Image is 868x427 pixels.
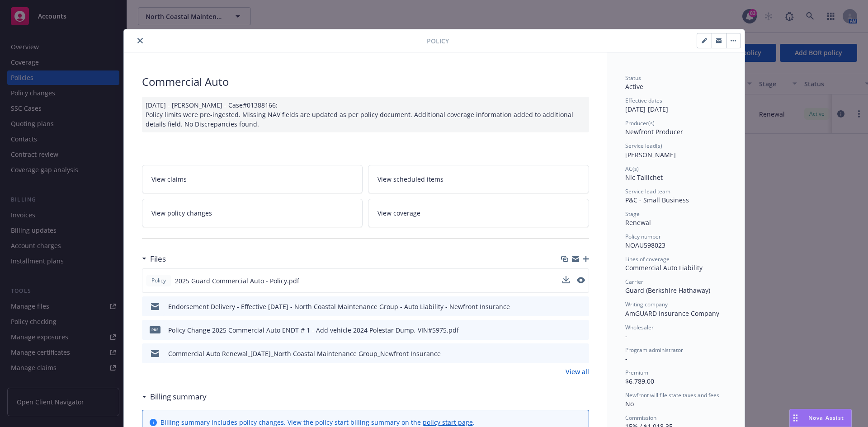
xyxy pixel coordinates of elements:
[160,418,475,427] div: Billing summary includes policy changes. View the policy start billing summary on the .
[377,174,443,184] span: View scheduled items
[423,418,473,427] a: policy start page
[625,346,683,354] span: Program administrator
[577,325,585,335] button: preview file
[566,367,589,376] a: View all
[625,196,689,204] span: P&C - Small Business
[625,399,634,408] span: No
[625,210,640,218] span: Stage
[168,349,441,358] div: Commercial Auto Renewal_[DATE]_North Coastal Maintenance Group_Newfront Insurance
[625,278,643,286] span: Carrier
[625,127,683,136] span: Newfront Producer
[142,165,363,193] a: View claims
[562,276,570,286] button: download file
[625,150,676,159] span: [PERSON_NAME]
[790,409,801,427] div: Drag to move
[625,142,662,150] span: Service lead(s)
[625,414,656,422] span: Commission
[625,241,665,249] span: NOAU598023
[142,97,589,132] div: [DATE] - [PERSON_NAME] - Case#01388166: Policy limits were pre-ingested. Missing NAV fields are u...
[142,199,363,227] a: View policy changes
[625,263,726,272] div: Commercial Auto Liability
[625,309,719,318] span: AmGUARD Insurance Company
[577,276,585,286] button: preview file
[625,97,662,104] span: Effective dates
[150,277,168,285] span: Policy
[168,325,459,335] div: Policy Change 2025 Commercial Auto ENDT # 1 - Add vehicle 2024 Polestar Dump, VIN#5975.pdf
[368,199,589,227] a: View coverage
[377,208,420,218] span: View coverage
[625,97,726,114] div: [DATE] - [DATE]
[625,218,651,227] span: Renewal
[625,377,654,385] span: $6,789.00
[563,302,570,311] button: download file
[625,369,648,376] span: Premium
[151,208,212,218] span: View policy changes
[625,188,670,195] span: Service lead team
[142,391,207,403] div: Billing summary
[151,174,187,184] span: View claims
[562,276,570,283] button: download file
[625,255,670,263] span: Lines of coverage
[625,82,643,91] span: Active
[150,326,160,333] span: pdf
[625,300,668,308] span: Writing company
[577,277,585,283] button: preview file
[625,391,719,399] span: Newfront will file state taxes and fees
[625,173,663,182] span: Nic Tallichet
[789,409,852,427] button: Nova Assist
[368,165,589,193] a: View scheduled items
[150,253,166,265] h3: Files
[625,233,661,240] span: Policy number
[625,332,627,340] span: -
[168,302,510,311] div: Endorsement Delivery - Effective [DATE] - North Coastal Maintenance Group - Auto Liability - Newf...
[142,74,589,89] div: Commercial Auto
[625,74,641,82] span: Status
[577,349,585,358] button: preview file
[625,165,639,173] span: AC(s)
[577,302,585,311] button: preview file
[135,35,146,46] button: close
[625,119,655,127] span: Producer(s)
[625,354,627,363] span: -
[175,276,299,286] span: 2025 Guard Commercial Auto - Policy.pdf
[427,36,449,46] span: Policy
[563,349,570,358] button: download file
[563,325,570,335] button: download file
[808,414,844,422] span: Nova Assist
[142,253,166,265] div: Files
[625,286,710,295] span: Guard (Berkshire Hathaway)
[625,324,654,331] span: Wholesaler
[150,391,207,403] h3: Billing summary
